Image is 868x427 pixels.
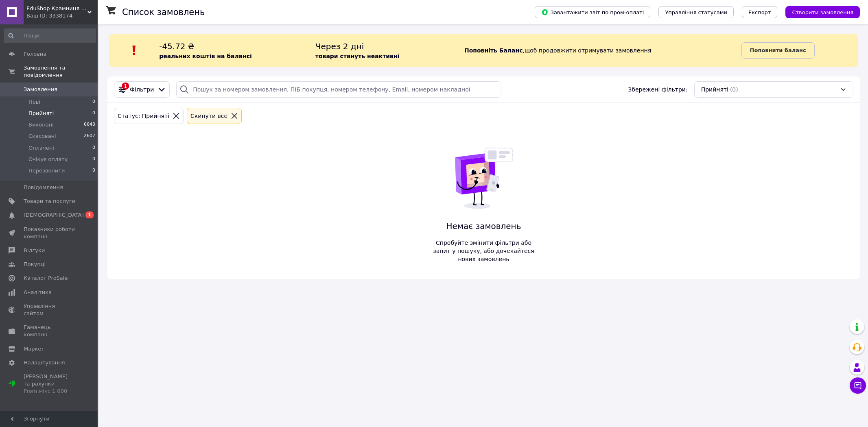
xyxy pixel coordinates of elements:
span: Гаманець компанії [24,324,75,338]
span: 0 [92,98,95,106]
span: Завантажити звіт по пром-оплаті [541,9,644,16]
span: Каталог ProSale [24,274,68,282]
span: (0) [730,86,738,93]
button: Експорт [742,6,778,18]
button: Чат з покупцем [850,377,866,394]
span: 0 [92,110,95,117]
span: Створити замовлення [792,9,853,15]
span: Показники роботи компанії [24,226,75,240]
div: Ваш ID: 3338174 [26,12,98,20]
a: Поповнити баланс [741,42,815,59]
span: Нові [28,98,40,106]
span: Виконані [28,121,54,129]
span: Управління статусами [665,9,727,15]
span: Експорт [748,9,771,15]
span: Немає замовлень [430,220,538,232]
span: Відгуки [24,247,45,254]
span: Покупці [24,261,46,268]
span: [DEMOGRAPHIC_DATA] [24,211,84,219]
button: Завантажити звіт по пром-оплаті [535,6,650,18]
span: Замовлення та повідомлення [24,64,98,79]
span: EduShop Крамниця освіти [26,5,87,12]
span: Скасовані [28,133,56,140]
h1: Список замовлень [122,7,205,17]
button: Управління статусами [658,6,734,18]
span: Управління сайтом [24,303,75,317]
div: Статус: Прийняті [116,111,171,120]
span: Прийняті [28,110,54,117]
span: Спробуйте змінити фільтри або запит у пошуку, або дочекайтеся нових замовлень [430,239,538,263]
b: Поповніть Баланс [464,47,523,54]
span: Через 2 дні [315,41,364,51]
span: Повідомлення [24,184,63,191]
span: Прийняті [701,85,728,94]
span: Головна [24,50,46,58]
input: Пошук за номером замовлення, ПІБ покупця, номером телефону, Email, номером накладної [176,81,501,98]
span: Аналітика [24,289,52,296]
span: Збережені фільтри: [628,85,687,94]
span: Очікує оплату [28,156,68,163]
div: , щоб продовжити отримувати замовлення [452,41,741,60]
span: 6643 [84,121,95,129]
span: Перезвонити [28,167,65,174]
span: Фільтри [130,85,154,94]
span: Маркет [24,345,44,353]
img: :exclamation: [128,44,140,57]
span: [PERSON_NAME] та рахунки [24,373,75,395]
span: 0 [92,144,95,152]
span: Товари та послуги [24,198,75,205]
b: реальних коштів на балансі [159,53,252,59]
span: Замовлення [24,86,57,93]
span: 2607 [84,133,95,140]
input: Пошук [4,28,96,43]
button: Створити замовлення [785,6,860,18]
div: Prom мікс 1 000 [24,388,75,395]
span: Налаштування [24,359,65,366]
b: Поповнити баланс [750,47,806,53]
span: Оплачені [28,144,54,152]
b: товари стануть неактивні [315,53,400,59]
a: Створити замовлення [777,9,860,15]
span: 0 [92,167,95,174]
span: -45.72 ₴ [159,41,194,51]
span: 1 [85,211,94,218]
div: Cкинути все [189,111,229,120]
span: 0 [92,156,95,163]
